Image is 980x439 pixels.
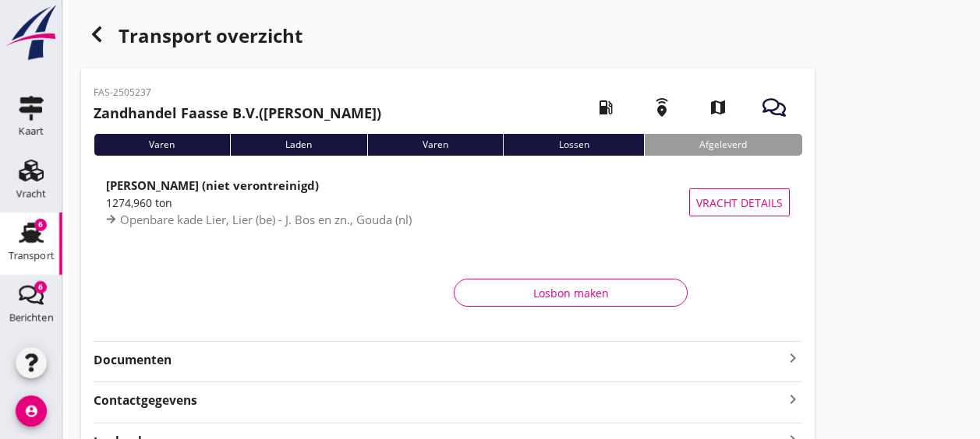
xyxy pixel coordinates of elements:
h2: ([PERSON_NAME]) [94,103,381,124]
button: Losbon maken [454,279,688,307]
i: account_circle [16,395,47,427]
i: emergency_share [640,86,684,129]
div: Kaart [19,126,44,136]
div: Transport [9,251,55,261]
div: Vracht [16,188,47,198]
div: Berichten [9,313,54,323]
div: Losbon maken [467,285,674,301]
strong: Documenten [94,351,784,369]
div: 1274,960 ton [106,195,689,211]
div: Laden [230,134,367,156]
div: Lossen [503,134,644,156]
span: Vracht details [696,195,783,211]
i: local_gas_station [584,86,628,129]
span: Openbare kade Lier, Lier (be) - J. Bos en zn., Gouda (nl) [120,212,412,227]
i: keyboard_arrow_right [784,388,802,409]
strong: Zandhandel Faasse B.V. [94,104,259,122]
div: Afgeleverd [644,134,802,156]
div: Varen [367,134,504,156]
p: FAS-2505237 [94,86,381,100]
i: keyboard_arrow_right [784,349,802,367]
img: logo-small.a267ee39.svg [3,4,59,61]
div: Transport overzicht [81,19,815,56]
a: [PERSON_NAME] (niet verontreinigd)1274,960 tonOpenbare kade Lier, Lier (be) - J. Bos en zn., Goud... [94,168,802,237]
button: Vracht details [689,188,790,216]
i: map [696,86,740,129]
div: 6 [34,219,47,231]
strong: [PERSON_NAME] (niet verontreinigd) [106,177,319,193]
div: Varen [94,134,230,156]
div: 6 [34,281,47,293]
strong: Contactgegevens [94,392,197,409]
